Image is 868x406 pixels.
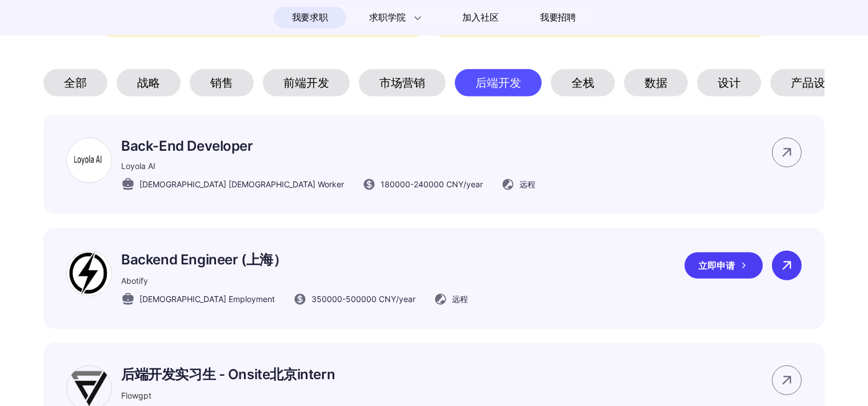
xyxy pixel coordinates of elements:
span: 加入社区 [463,9,499,27]
p: Back-End Developer [121,138,535,154]
div: 产品设计 [770,69,857,97]
span: 180000 - 240000 CNY /year [381,178,483,190]
span: 远程 [519,178,535,190]
div: 后端开发 [455,69,542,97]
div: 全部 [43,69,107,97]
span: 求职学院 [369,11,405,25]
span: Abotify [121,276,148,286]
p: 后端开发实习生 - Onsite北京intern [121,365,643,384]
span: Flowgpt [121,391,151,400]
div: 立即申请 [685,252,763,279]
div: 战略 [117,69,181,97]
span: [DEMOGRAPHIC_DATA] Employment [139,293,275,305]
div: 设计 [697,69,761,97]
span: [DEMOGRAPHIC_DATA] [DEMOGRAPHIC_DATA] Worker [139,178,344,190]
a: 立即申请 [685,252,772,279]
span: 我要招聘 [540,11,576,25]
div: 数据 [624,69,688,97]
span: 我要求职 [292,9,328,27]
div: 全栈 [551,69,615,97]
div: 前端开发 [263,69,350,97]
span: Loyola AI [121,161,155,171]
div: 销售 [190,69,254,97]
span: 350000 - 500000 CNY /year [311,293,415,305]
span: 远程 [452,293,468,305]
div: 市场营销 [359,69,446,97]
p: Backend Engineer (上海） [121,251,468,269]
